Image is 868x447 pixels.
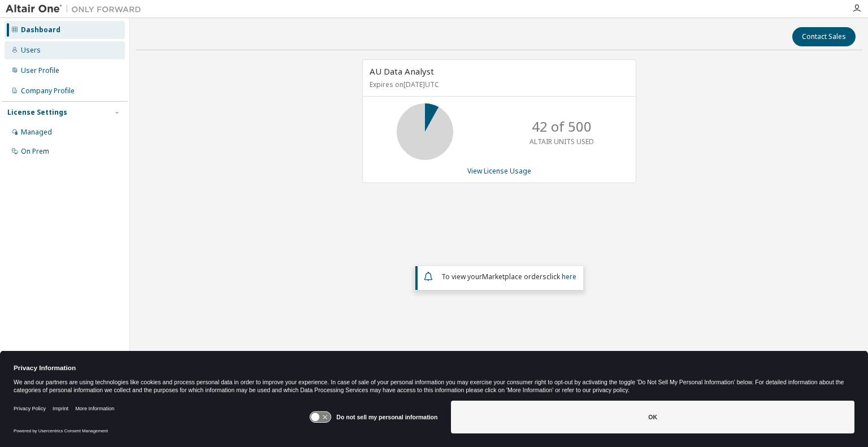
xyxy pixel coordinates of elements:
div: Managed [21,128,52,137]
div: User Profile [21,66,59,75]
a: View License Usage [467,166,531,176]
div: Users [21,46,41,55]
em: Marketplace orders [482,272,546,281]
div: On Prem [21,147,49,156]
p: 42 of 500 [532,117,592,136]
img: Altair One [6,3,147,15]
span: To view your click [441,272,576,281]
p: ALTAIR UNITS USED [530,137,594,146]
div: Company Profile [21,86,75,96]
span: AU Data Analyst [370,66,434,77]
div: License Settings [7,108,67,117]
p: Expires on [DATE] UTC [370,80,626,89]
button: Contact Sales [792,27,856,46]
a: here [562,272,576,281]
div: Dashboard [21,25,60,34]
